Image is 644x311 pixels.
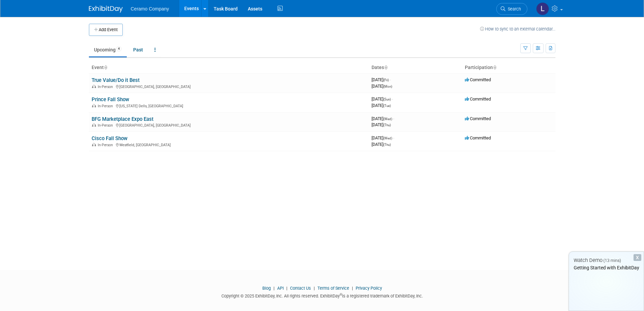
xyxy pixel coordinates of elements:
[98,123,115,128] span: In-Person
[317,286,349,291] a: Terms of Service
[277,286,284,291] a: API
[390,77,391,82] span: -
[372,84,392,89] span: [DATE]
[462,62,555,73] th: Participation
[104,65,107,70] a: Sort by Event Name
[356,286,382,291] a: Privacy Policy
[131,6,169,12] span: Ceramo Company
[465,96,491,102] span: Committed
[89,24,123,36] button: Add Event
[262,286,271,291] a: Blog
[92,143,96,146] img: In-Person Event
[92,77,140,83] a: True Value/Do it Best
[480,26,555,31] a: How to sync to an external calendar...
[496,3,527,15] a: Search
[569,257,644,264] div: Watch Demo
[384,65,387,70] a: Sort by Start Date
[393,135,394,140] span: -
[372,116,394,121] span: [DATE]
[92,116,153,122] a: BFG Marketplace Expo East
[465,77,491,82] span: Committed
[634,254,641,261] div: Dismiss
[383,97,391,101] span: (Sun)
[98,104,115,108] span: In-Person
[383,117,392,121] span: (Wed)
[383,85,392,88] span: (Mon)
[536,2,549,15] img: Lakius Mccoy
[383,143,391,147] span: (Thu)
[89,43,127,56] a: Upcoming4
[383,78,389,82] span: (Fri)
[92,122,366,128] div: [GEOGRAPHIC_DATA], [GEOGRAPHIC_DATA]
[603,258,621,263] span: (13 mins)
[372,135,394,140] span: [DATE]
[372,96,393,102] span: [DATE]
[312,286,316,291] span: |
[285,286,289,291] span: |
[92,142,366,147] div: Westfield, [GEOGRAPHIC_DATA]
[493,65,496,70] a: Sort by Participation Type
[383,104,391,108] span: (Tue)
[392,96,393,102] span: -
[465,135,491,140] span: Committed
[372,122,391,127] span: [DATE]
[569,264,644,271] div: Getting Started with ExhibitDay
[92,85,96,88] img: In-Person Event
[98,85,115,89] span: In-Person
[116,46,122,51] span: 4
[393,116,394,121] span: -
[89,62,369,73] th: Event
[465,116,491,121] span: Committed
[92,84,366,89] div: [GEOGRAPHIC_DATA], [GEOGRAPHIC_DATA]
[92,135,127,141] a: Cisco Fall Show
[340,293,342,296] sup: ®
[372,77,391,82] span: [DATE]
[272,286,276,291] span: |
[128,43,148,56] a: Past
[98,143,115,147] span: In-Person
[92,123,96,127] img: In-Person Event
[372,142,391,147] span: [DATE]
[350,286,355,291] span: |
[383,136,392,140] span: (Wed)
[92,96,129,103] a: Prince Fall Show
[383,123,391,127] span: (Thu)
[92,104,96,107] img: In-Person Event
[89,6,123,13] img: ExhibitDay
[372,103,391,108] span: [DATE]
[92,103,366,108] div: [US_STATE] Dells, [GEOGRAPHIC_DATA]
[290,286,311,291] a: Contact Us
[369,62,462,73] th: Dates
[505,6,521,12] span: Search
